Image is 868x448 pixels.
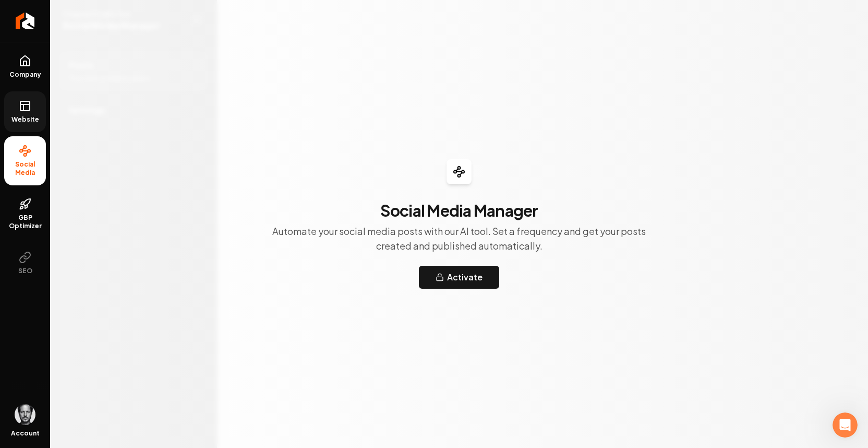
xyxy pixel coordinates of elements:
[14,267,37,275] span: SEO
[4,243,46,284] button: SEO
[4,214,46,230] span: GBP Optimizer
[4,160,46,177] span: Social Media
[11,429,40,438] span: Account
[7,115,43,124] span: Website
[4,190,46,239] a: GBP Optimizer
[4,46,46,87] a: Company
[4,91,46,132] a: Website
[16,13,35,29] img: Rebolt Logo
[15,404,35,425] button: Open user button
[5,70,45,79] span: Company
[833,412,858,438] iframe: Intercom live chat
[15,404,35,425] img: Saygun Erkaraman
